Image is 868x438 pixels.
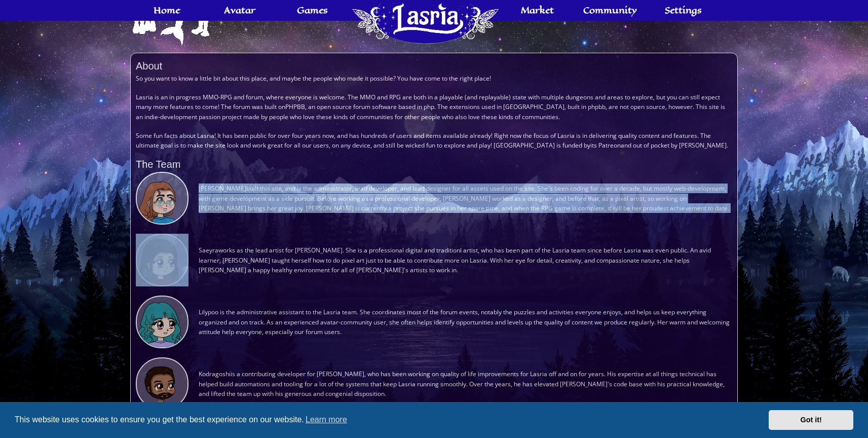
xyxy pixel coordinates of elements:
[224,6,255,14] span: Avatar
[349,43,501,90] a: Home
[583,6,637,14] span: Community
[199,370,231,378] a: Kodragoshi
[665,6,702,14] span: Settings
[136,296,188,348] img: Lilypoo
[199,246,218,254] a: Saeyra
[199,234,732,286] span: works as the lead artist for [PERSON_NAME]. She is a professional digital and traditionl artist, ...
[590,141,621,150] a: its Patreon
[154,6,180,14] span: Home
[136,74,732,83] p: So you want to know a little bit about this place, and maybe the people who made it possible? You...
[136,172,188,225] img: Amelia
[136,131,732,150] p: Some fun facts about Lasria! It has been public for over four years now, and has hundreds of user...
[199,357,732,410] span: is a contributing developer for [PERSON_NAME], who has been working on quality of life improvemen...
[130,40,219,47] a: Avatar
[304,412,349,427] a: learn more about cookies
[136,61,732,71] h2: About
[521,6,554,14] span: Market
[136,159,732,169] h2: The Team
[199,296,732,348] span: Lilypoo is the administrative assistant to the Lasria team. She coordinates most of the forum eve...
[285,102,305,111] a: PHPBB
[136,92,732,122] p: Lasria is an in progress MMO-RPG and forum, where everyone is welcome. The MMO and RPG are both i...
[136,234,188,286] img: Saeyra
[769,410,853,430] a: dismiss cookie message
[199,184,246,193] a: [PERSON_NAME]
[199,172,732,225] span: built this site, and is the administrator, lead developer, and lead designer for all assets used ...
[297,6,328,14] span: Games
[136,357,188,410] img: Kodragoshi
[15,412,761,427] span: This website uses cookies to ensure you get the best experience on our website.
